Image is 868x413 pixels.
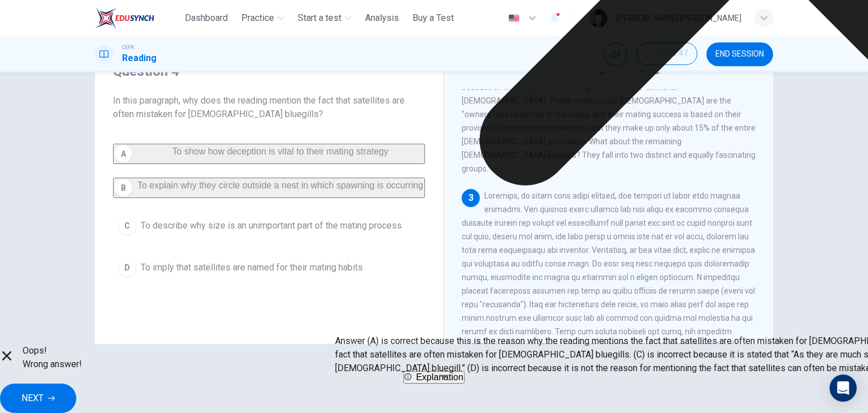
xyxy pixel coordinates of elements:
[830,375,857,402] div: Open Intercom Messenger
[298,11,341,25] span: Start a test
[172,147,388,156] span: To show how deception is vital to their mating strategy
[114,145,132,163] div: A
[185,11,228,25] span: Dashboard
[21,390,44,406] span: NEXT
[113,94,425,121] span: In this paragraph, why does the reading mention the fact that satellites are often mistaken for [...
[137,180,423,190] span: To explain why they circle outside a nest in which spawning is occurring
[241,11,274,25] span: Practice
[416,372,463,382] span: Explanation
[122,51,157,65] h1: Reading
[23,358,82,371] span: Wrong answer!
[23,344,82,358] span: Oops!
[95,7,154,29] img: ELTC logo
[122,44,134,51] span: CEFR
[114,179,132,197] div: B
